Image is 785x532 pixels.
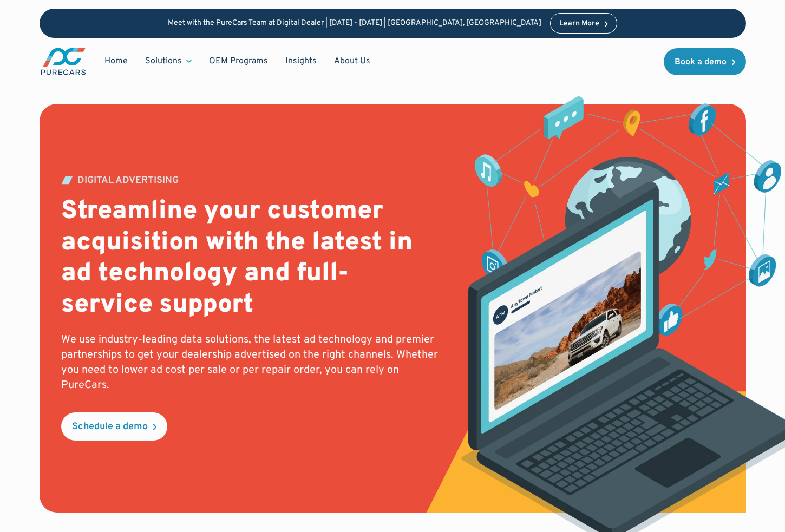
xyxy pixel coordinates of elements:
[550,13,617,34] a: Learn More
[61,196,440,321] h2: Streamline your customer acquisition with the latest in ad technology and full-service support
[72,422,148,432] div: Schedule a demo
[675,58,727,67] div: Book a demo
[61,412,167,441] a: Schedule a demo
[325,51,379,71] a: About Us
[145,55,182,67] div: Solutions
[40,47,87,76] a: main
[77,176,179,186] div: DIGITAL ADVERTISING
[40,47,87,76] img: purecars logo
[61,332,440,393] p: We use industry-leading data solutions, the latest ad technology and premier partnerships to get ...
[136,51,200,71] div: Solutions
[200,51,277,71] a: OEM Programs
[168,19,541,28] p: Meet with the PureCars Team at Digital Dealer | [DATE] - [DATE] | [GEOGRAPHIC_DATA], [GEOGRAPHIC_...
[664,48,746,75] a: Book a demo
[96,51,136,71] a: Home
[277,51,325,71] a: Insights
[559,20,599,28] div: Learn More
